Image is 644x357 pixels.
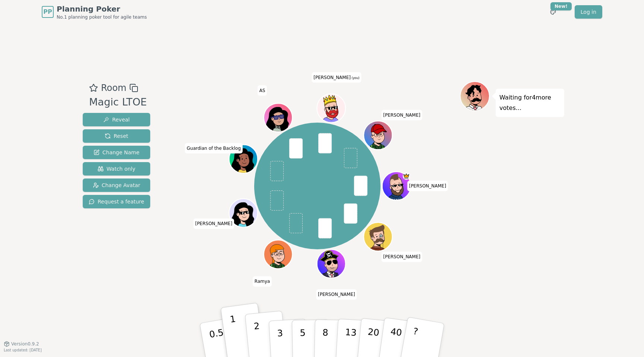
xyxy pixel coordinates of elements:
[312,72,361,82] span: Click to change your name
[351,76,360,79] span: (you)
[381,110,422,120] span: Click to change your name
[83,146,150,159] button: Change Name
[57,14,147,20] span: No.1 planning poker tool for agile teams
[93,181,141,189] span: Change Avatar
[193,218,234,229] span: Click to change your name
[499,92,561,113] p: Waiting for 4 more votes...
[4,348,42,352] span: Last updated: [DATE]
[575,5,602,19] a: Log in
[229,314,240,354] p: 1
[83,162,150,176] button: Watch only
[94,149,139,156] span: Change Name
[89,198,144,205] span: Request a feature
[550,2,572,10] div: New!
[402,173,410,180] span: Blake is the host
[57,4,147,14] span: Planning Poker
[43,7,52,16] span: PP
[98,165,136,173] span: Watch only
[253,276,272,287] span: Click to change your name
[103,116,130,123] span: Reveal
[89,95,147,110] div: Magic LTOE
[83,129,150,143] button: Reset
[381,252,422,262] span: Click to change your name
[42,4,147,20] a: PPPlanning PokerNo.1 planning poker tool for agile teams
[318,95,344,121] button: Click to change your avatar
[258,85,267,96] span: Click to change your name
[4,341,39,347] button: Version0.9.2
[11,341,39,347] span: Version 0.9.2
[105,132,128,140] span: Reset
[546,5,560,19] button: New!
[101,81,126,95] span: Room
[316,289,357,300] span: Click to change your name
[89,81,98,95] button: Add as favourite
[185,143,243,154] span: Click to change your name
[83,178,150,192] button: Change Avatar
[83,195,150,208] button: Request a feature
[83,113,150,126] button: Reveal
[407,181,448,191] span: Click to change your name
